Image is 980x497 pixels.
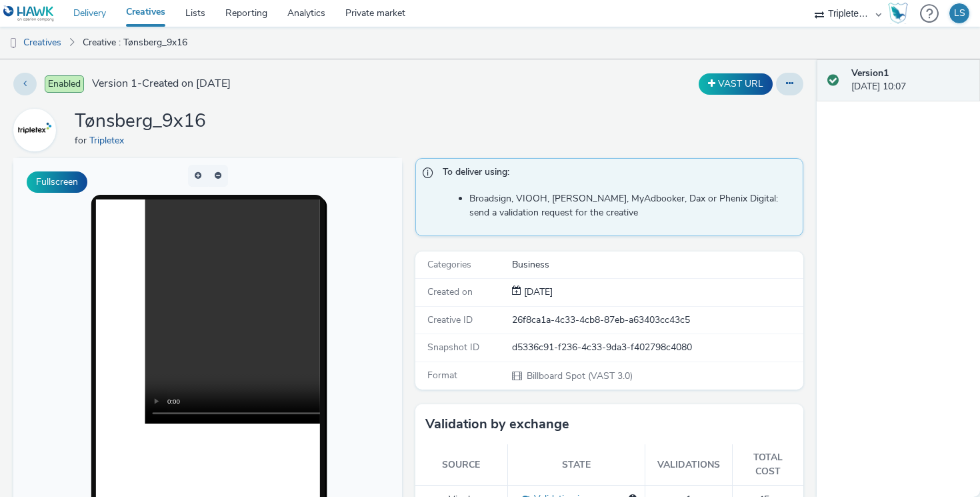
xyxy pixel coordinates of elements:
div: LS [954,3,965,23]
button: VAST URL [699,73,773,95]
span: Format [427,369,457,382]
div: [DATE] 10:07 [851,67,970,94]
th: Total cost [733,444,803,485]
th: Source [415,444,508,485]
h3: Validation by exchange [425,414,569,434]
span: Categories [427,258,471,271]
span: Created on [427,286,473,298]
span: Creative ID [427,314,473,326]
img: undefined Logo [3,5,55,22]
img: Hawk Academy [888,3,908,24]
span: Snapshot ID [427,341,479,354]
th: State [508,444,645,485]
a: Tripletex [13,123,61,136]
a: Creative : Tønsberg_9x16 [76,27,194,59]
img: Tripletex [15,111,54,149]
a: Hawk Academy [888,3,913,24]
li: Broadsign, VIOOH, [PERSON_NAME], MyAdbooker, Dax or Phenix Digital: send a validation request for... [469,192,797,219]
div: Creation 21 August 2025, 10:07 [521,286,553,299]
div: 26f8ca1a-4c33-4cb8-87eb-a63403cc43c5 [512,314,802,327]
span: Version 1 - Created on [DATE] [92,76,231,91]
span: Enabled [45,75,84,93]
span: To deliver using: [443,165,790,183]
span: [DATE] [521,286,553,298]
span: for [75,134,89,147]
img: dooh [7,37,20,50]
button: Fullscreen [27,171,87,193]
div: Business [512,258,802,272]
span: Billboard Spot (VAST 3.0) [525,370,633,382]
div: Duplicate the creative as a VAST URL [695,73,776,95]
div: d5336c91-f236-4c33-9da3-f402798c4080 [512,341,802,354]
a: Tripletex [89,134,129,147]
th: Validations [645,444,733,485]
strong: Version 1 [851,67,889,79]
h1: Tønsberg_9x16 [75,109,206,134]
